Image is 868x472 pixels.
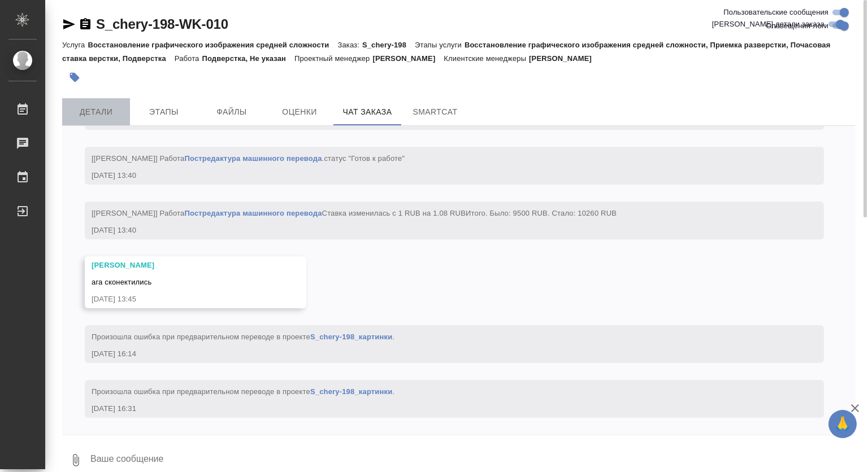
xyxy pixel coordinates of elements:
button: Скопировать ссылку для ЯМессенджера [62,18,76,31]
p: [PERSON_NAME] [372,54,444,63]
p: Этапы услуги [415,41,465,49]
span: ага сконектились [92,278,151,286]
a: S_chery-198_картинки [310,387,392,396]
div: [DATE] 16:31 [92,403,784,414]
button: Скопировать ссылку [79,18,92,31]
p: Проектный менеджер [294,54,372,63]
p: Восстановление графического изображения средней сложности [88,41,337,49]
span: Итого. Было: 9500 RUB. Стало: 10260 RUB [466,209,617,217]
div: [DATE] 16:14 [92,348,784,360]
div: [DATE] 13:40 [92,225,784,236]
span: [PERSON_NAME] детали заказа [712,19,824,30]
span: Оповещения-логи [766,20,828,32]
span: SmartCat [408,105,462,119]
div: [PERSON_NAME] [92,260,267,271]
div: [DATE] 13:45 [92,294,267,305]
p: [PERSON_NAME] [529,54,600,63]
p: S_chery-198 [362,41,415,49]
span: 🙏 [833,412,852,436]
span: статус "Готов к работе" [324,154,405,163]
span: [[PERSON_NAME]] Работа . [92,154,405,163]
span: [[PERSON_NAME]] Работа Ставка изменилась с 1 RUB на 1.08 RUB [92,209,617,217]
span: Пользовательские сообщения [723,7,828,18]
span: Чат заказа [340,105,394,119]
a: S_chery-198_картинки [310,333,392,341]
button: Добавить тэг [62,65,87,90]
a: Постредактура машинного перевода [184,209,322,217]
p: Услуга [62,41,88,49]
span: Детали [69,105,123,119]
div: [DATE] 13:40 [92,170,784,181]
p: Клиентские менеджеры [444,54,529,63]
span: Файлы [205,105,259,119]
p: Работа [175,54,202,63]
span: Произошла ошибка при предварительном переводе в проекте . [92,387,394,396]
button: 🙏 [828,410,857,438]
span: Оценки [272,105,327,119]
a: S_chery-198-WK-010 [96,16,228,32]
p: Подверстка, Не указан [202,54,294,63]
a: Постредактура машинного перевода [184,154,322,163]
p: Заказ: [337,41,362,49]
span: Этапы [137,105,191,119]
span: Произошла ошибка при предварительном переводе в проекте . [92,333,394,341]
